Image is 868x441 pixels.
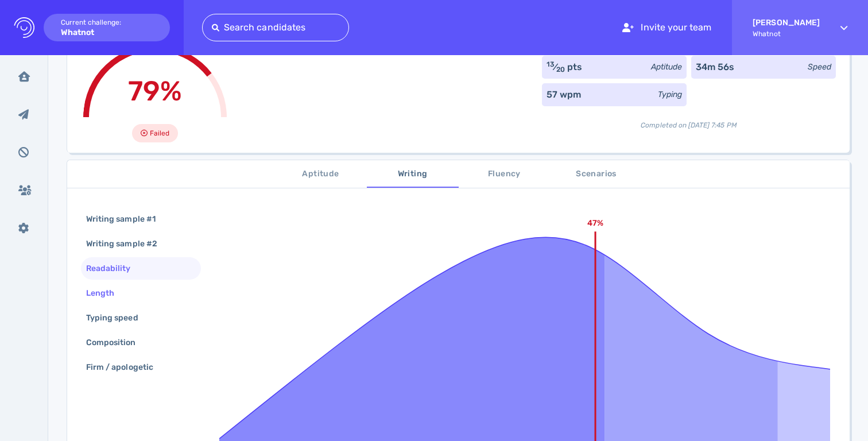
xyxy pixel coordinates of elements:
[651,61,682,73] div: Aptitude
[587,218,603,228] text: 47%
[128,75,182,107] span: 79%
[557,167,635,181] span: Scenarios
[84,285,128,301] div: Length
[84,334,150,351] div: Composition
[753,18,820,28] strong: [PERSON_NAME]
[282,167,360,181] span: Aptitude
[556,65,565,73] sub: 20
[808,61,831,73] div: Speed
[547,60,583,74] div: ⁄ pts
[150,126,169,140] span: Failed
[84,310,152,326] div: Typing speed
[84,211,169,227] div: Writing sample #1
[547,88,581,102] div: 57 wpm
[374,167,452,181] span: Writing
[84,235,171,252] div: Writing sample #2
[542,111,836,130] div: Completed on [DATE] 7:45 PM
[84,359,167,376] div: Firm / apologetic
[84,260,145,277] div: Readability
[658,88,682,100] div: Typing
[753,30,820,38] span: Whatnot
[696,60,734,74] div: 34m 56s
[466,167,544,181] span: Fluency
[547,60,555,68] sup: 13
